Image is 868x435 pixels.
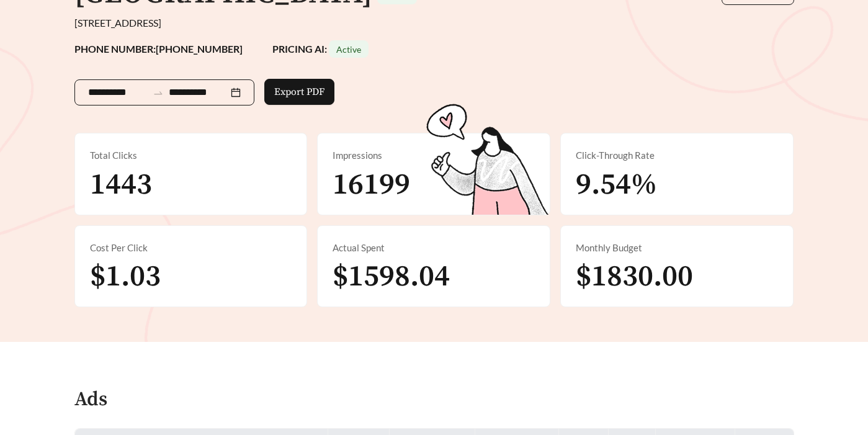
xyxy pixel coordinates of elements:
div: Monthly Budget [576,241,778,255]
div: Actual Spent [333,241,535,255]
h4: Ads [74,389,107,411]
span: 1443 [90,166,152,204]
div: [STREET_ADDRESS] [74,16,794,30]
span: 9.54% [576,166,657,204]
div: Click-Through Rate [576,148,778,163]
span: $1830.00 [576,258,693,295]
span: swap-right [153,87,164,99]
span: to [153,87,164,98]
span: Export PDF [274,84,324,99]
div: Impressions [333,148,535,163]
strong: PRICING AI: [272,43,369,55]
div: Total Clicks [90,148,292,163]
span: $1598.04 [333,258,450,295]
button: Export PDF [264,79,334,105]
div: Cost Per Click [90,241,292,255]
span: 16199 [333,166,410,204]
strong: PHONE NUMBER: [PHONE_NUMBER] [74,43,243,55]
span: Active [336,44,361,55]
span: $1.03 [90,258,161,295]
